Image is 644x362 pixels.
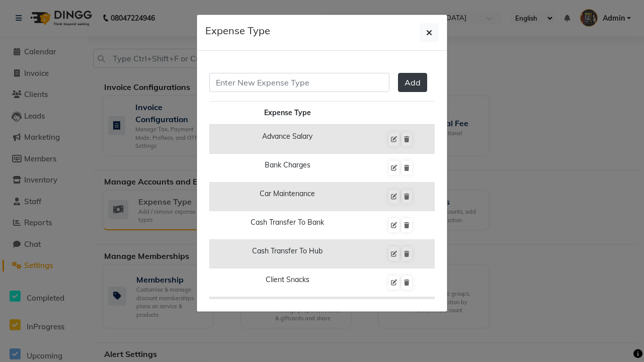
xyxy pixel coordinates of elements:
[209,154,366,183] td: Bank Charges
[205,23,270,38] h5: Expense Type
[209,183,366,211] td: Car Maintenance
[209,102,366,125] th: Expense Type
[209,297,366,326] td: Clinical Charges
[209,240,366,268] td: Cash Transfer To Hub
[209,268,366,297] td: Client Snacks
[209,73,389,92] input: Enter New Expense Type
[405,77,421,87] span: Add
[209,211,366,240] td: Cash Transfer To Bank
[398,73,427,92] button: Add
[209,125,366,154] td: Advance Salary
